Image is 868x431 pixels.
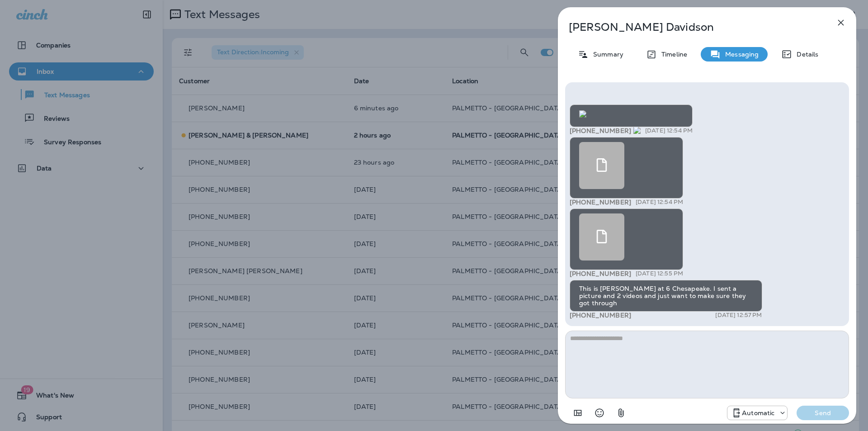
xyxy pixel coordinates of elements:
[589,51,623,58] p: Summary
[570,280,762,312] div: This is [PERSON_NAME] at 6 Chesapeake. I sent a picture and 2 videos and just want to make sure t...
[715,312,762,319] p: [DATE] 12:57 PM
[633,127,641,134] img: tr-number-icon.svg
[590,404,609,422] button: Select an emoji
[570,270,631,278] span: [PHONE_NUMBER]
[742,409,774,417] p: Automatic
[657,51,687,58] p: Timeline
[570,127,641,135] span: [PHONE_NUMBER]
[570,311,631,319] span: [PHONE_NUMBER]
[570,198,631,206] span: [PHONE_NUMBER]
[645,127,693,134] p: [DATE] 12:54 PM
[636,270,683,277] p: [DATE] 12:55 PM
[569,21,816,33] p: [PERSON_NAME] Davidson
[721,51,759,58] p: Messaging
[792,51,818,58] p: Details
[579,110,586,118] img: twilio-download
[636,199,683,206] p: [DATE] 12:54 PM
[569,404,587,422] button: Add in a premade template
